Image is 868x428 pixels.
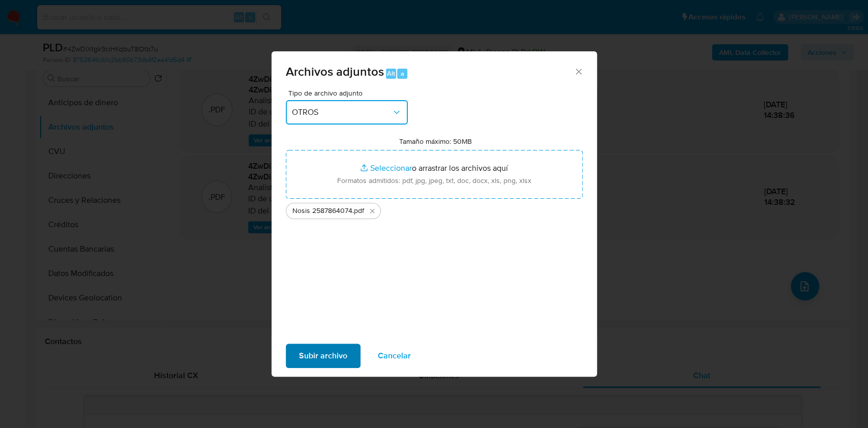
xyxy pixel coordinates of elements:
[286,100,408,125] button: OTROS
[365,344,424,368] button: Cancelar
[299,345,347,367] span: Subir archivo
[401,69,404,78] span: a
[574,67,583,76] button: Cerrar
[352,206,364,216] span: .pdf
[387,69,395,78] span: Alt
[292,107,392,117] span: OTROS
[399,137,472,146] label: Tamaño máximo: 50MB
[292,206,352,216] span: Nosis 2587864074
[288,89,410,97] span: Tipo de archivo adjunto
[378,345,411,367] span: Cancelar
[366,205,378,217] button: Eliminar Nosis 2587864074.pdf
[286,344,361,368] button: Subir archivo
[286,199,583,219] ul: Archivos seleccionados
[286,63,384,80] span: Archivos adjuntos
